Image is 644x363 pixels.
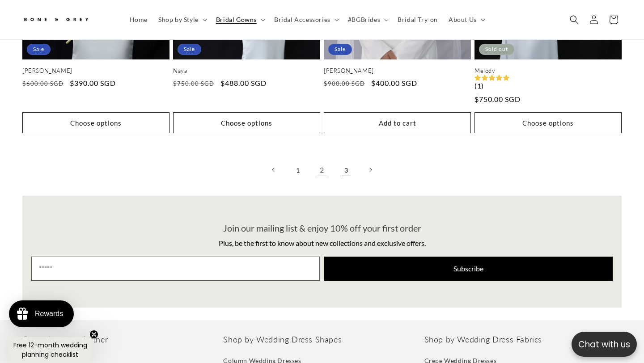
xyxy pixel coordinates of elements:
input: Email [31,257,320,281]
a: [PERSON_NAME] [22,67,169,75]
a: Bone and Grey Bridal [19,9,115,30]
a: Previous page [264,160,284,180]
h2: Shop by Wedding Dress Shapes [223,334,420,345]
img: Bone and Grey Bridal [22,13,89,27]
a: Home [124,10,153,29]
a: Next page [360,160,380,180]
a: Page 1 [288,160,308,180]
div: Rewards [35,310,63,318]
span: Shop by Style [158,16,199,24]
span: Bridal Try-on [398,16,438,24]
summary: #BGBrides [343,10,392,29]
span: Home [130,16,148,24]
p: Chat with us [572,338,637,351]
nav: Pagination [22,160,622,180]
button: Choose options [173,112,320,133]
span: About Us [449,16,477,24]
summary: About Us [443,10,489,29]
a: Melody [475,67,622,75]
a: Page 2 [312,160,332,180]
button: Choose options [22,112,169,133]
button: Open chatbox [572,332,637,357]
a: [PERSON_NAME] [324,67,471,75]
span: #BGBrides [348,16,380,24]
summary: Search [564,10,584,30]
span: Join our mailing list & enjoy 10% off your first order [223,223,421,233]
button: Add to cart [324,112,471,133]
summary: Bridal Accessories [269,10,343,29]
h2: Get to know us further [22,334,220,345]
span: Bridal Accessories [274,16,330,24]
button: Subscribe [324,257,613,281]
button: Close teaser [89,330,98,339]
a: Bridal Try-on [392,10,443,29]
summary: Shop by Style [153,10,211,29]
div: Free 12-month wedding planning checklistClose teaser [9,337,91,363]
h2: Shop by Wedding Dress Fabrics [424,334,622,345]
span: Free 12-month wedding planning checklist [13,341,87,359]
span: Plus, be the first to know about new collections and exclusive offers. [219,239,426,247]
a: Naya [173,67,320,75]
a: Page 3 [336,160,356,180]
summary: Bridal Gowns [211,10,269,29]
button: Choose options [475,112,622,133]
span: Bridal Gowns [216,16,257,24]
